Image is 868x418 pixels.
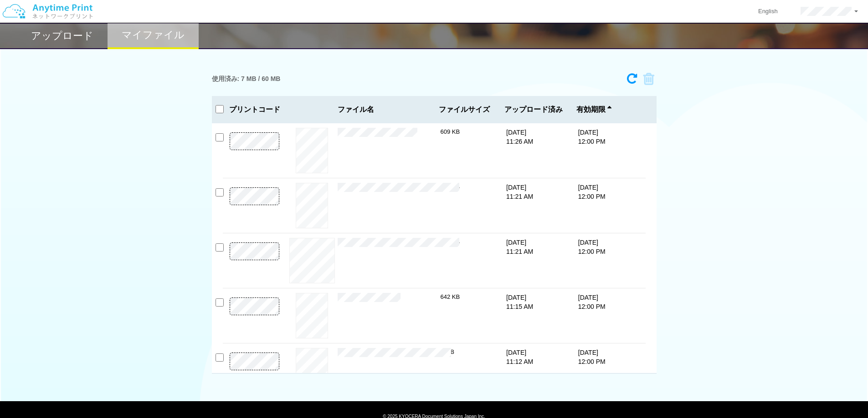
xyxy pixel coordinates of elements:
[212,76,281,82] h3: 使用済み: 7 MB / 60 MB
[576,106,611,114] span: 有効期限
[441,128,460,135] span: 609 KB
[506,348,541,366] p: [DATE] 11:12 AM
[223,106,287,114] h3: プリントコード
[578,128,613,146] p: [DATE] 12:00 PM
[338,106,435,114] span: ファイル名
[122,30,185,40] h2: マイファイル
[506,238,541,256] p: [DATE] 11:21 AM
[506,128,541,146] p: [DATE] 11:26 AM
[439,106,491,114] span: ファイルサイズ
[578,293,613,311] p: [DATE] 12:00 PM
[506,293,541,311] p: [DATE] 11:15 AM
[578,348,613,366] p: [DATE] 12:00 PM
[506,183,541,201] p: [DATE] 11:21 AM
[578,183,613,201] p: [DATE] 12:00 PM
[441,293,460,300] span: 642 KB
[31,30,93,41] h2: アップロード
[578,238,613,256] p: [DATE] 12:00 PM
[504,106,563,114] span: アップロード済み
